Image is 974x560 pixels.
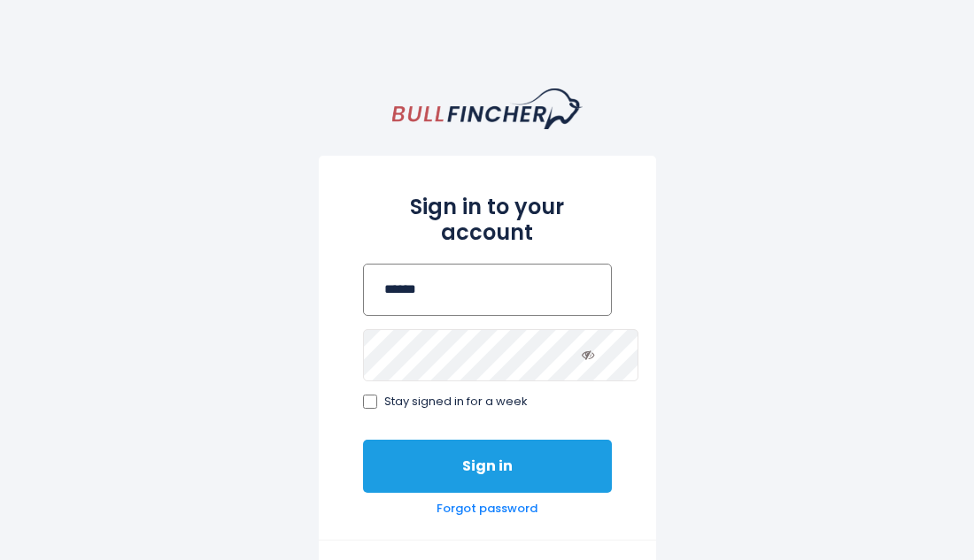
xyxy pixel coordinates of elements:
a: homepage [392,88,583,129]
button: Sign in [363,440,612,493]
input: Stay signed in for a week [363,395,377,409]
a: Forgot password [437,502,537,517]
span: Stay signed in for a week [384,395,528,410]
h2: Sign in to your account [363,195,612,246]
